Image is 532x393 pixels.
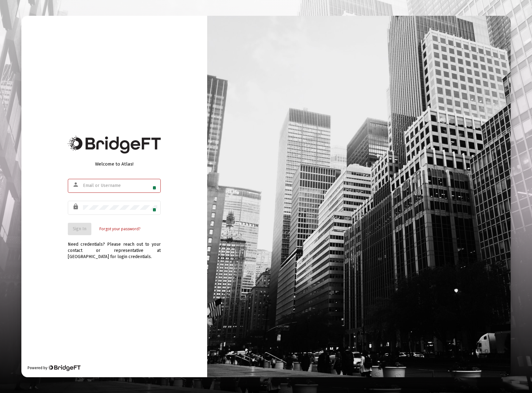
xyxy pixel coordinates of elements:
[28,365,81,371] div: Powered by
[68,136,161,153] img: Bridge Financial Technology Logo
[153,186,156,190] span: 1
[153,208,156,212] span: 1
[83,183,157,188] input: Email or Username
[99,226,140,232] a: Forgot your password?
[68,161,161,167] div: Welcome to Atlas!
[150,205,155,210] img: npw-badge-icon.svg
[72,203,80,210] mat-icon: lock
[48,365,81,371] img: Bridge Financial Technology Logo
[72,181,80,188] mat-icon: person
[68,223,91,235] button: Sign In
[73,226,86,231] span: Sign In
[68,235,161,260] div: Need credentials? Please reach out to your contact or representative at [GEOGRAPHIC_DATA] for log...
[150,184,155,188] img: npw-badge-icon.svg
